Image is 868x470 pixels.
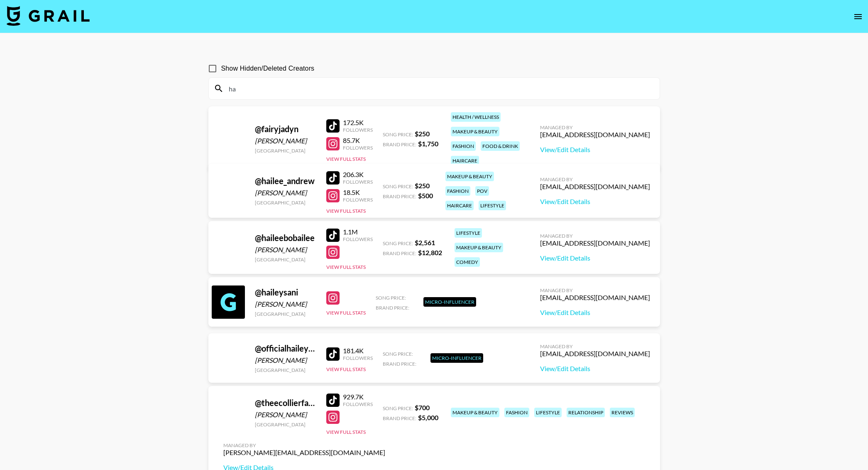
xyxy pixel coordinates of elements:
div: 85.7K [343,136,373,145]
a: View/Edit Details [540,145,650,154]
div: [PERSON_NAME] [255,356,316,364]
div: [EMAIL_ADDRESS][DOMAIN_NAME] [540,239,650,247]
div: Followers [343,127,373,133]
div: Followers [343,145,373,151]
div: makeup & beauty [451,127,499,136]
div: 172.5K [343,118,373,127]
div: lifestyle [455,228,482,238]
div: reviews [610,408,635,417]
div: 206.3K [343,170,373,179]
strong: $ 500 [418,192,433,199]
strong: $ 700 [415,404,430,411]
div: Micro-Influencer [430,353,483,363]
button: open drawer [850,8,866,25]
div: Managed By [540,124,650,130]
button: View Full Stats [326,310,366,316]
div: Managed By [540,287,650,293]
span: Song Price: [376,295,406,301]
div: Managed By [540,176,650,182]
div: [GEOGRAPHIC_DATA] [255,256,316,263]
div: Followers [343,179,373,185]
div: makeup & beauty [455,243,503,252]
button: View Full Stats [326,429,366,435]
div: Managed By [540,343,650,349]
div: [EMAIL_ADDRESS][DOMAIN_NAME] [540,182,650,191]
div: @ haileysani [255,287,316,298]
div: makeup & beauty [445,172,494,181]
div: [PERSON_NAME] [255,189,316,197]
div: comedy [455,257,480,267]
span: Brand Price: [383,141,416,148]
div: [GEOGRAPHIC_DATA] [255,421,316,428]
div: lifestyle [479,201,506,210]
strong: $ 250 [415,130,430,138]
div: makeup & beauty [451,408,499,417]
div: fashion [445,186,470,196]
div: health / wellness [451,112,501,122]
span: Brand Price: [376,305,409,311]
strong: $ 12,802 [418,249,442,256]
div: Followers [343,197,373,203]
div: [PERSON_NAME] [255,246,316,254]
span: Song Price: [383,405,413,411]
div: @ hailee_andrew [255,176,316,186]
button: View Full Stats [326,156,366,162]
div: [EMAIL_ADDRESS][DOMAIN_NAME] [540,130,650,139]
div: [PERSON_NAME] [255,300,316,308]
div: [EMAIL_ADDRESS][DOMAIN_NAME] [540,293,650,302]
div: 1.1M [343,228,373,236]
div: [GEOGRAPHIC_DATA] [255,199,316,206]
div: [PERSON_NAME][EMAIL_ADDRESS][DOMAIN_NAME] [223,448,385,457]
div: relationship [567,408,605,417]
div: @ theecollierfamily [255,398,316,408]
div: [EMAIL_ADDRESS][DOMAIN_NAME] [540,349,650,358]
span: Brand Price: [383,361,416,367]
button: View Full Stats [326,208,366,214]
div: food & drink [481,141,520,151]
div: @ fairyjadyn [255,124,316,134]
strong: $ 1,750 [418,140,438,148]
div: Followers [343,236,373,242]
div: pov [475,186,489,196]
div: Managed By [223,442,385,448]
div: 181.4K [343,347,373,355]
span: Song Price: [383,131,413,138]
div: 929.7K [343,393,373,401]
div: @ haileebobailee [255,233,316,243]
strong: $ 2,561 [415,239,435,246]
a: View/Edit Details [540,308,650,317]
span: Brand Price: [383,415,416,421]
a: View/Edit Details [540,364,650,373]
span: Brand Price: [383,250,416,256]
div: fashion [504,408,529,417]
strong: $ 5,000 [418,413,438,421]
div: Followers [343,401,373,407]
span: Song Price: [383,351,413,357]
strong: $ 250 [415,182,430,189]
span: Show Hidden/Deleted Creators [221,64,315,74]
button: View Full Stats [326,264,366,270]
div: @ officialhaileycunningham [255,343,316,354]
div: [PERSON_NAME] [255,411,316,419]
span: Song Price: [383,240,413,246]
div: [GEOGRAPHIC_DATA] [255,148,316,154]
div: 18.5K [343,188,373,197]
div: Micro-Influencer [423,297,476,307]
input: Search by User Name [224,82,655,95]
div: haircare [445,201,474,210]
img: Grail Talent [7,6,90,26]
a: View/Edit Details [540,254,650,262]
div: [GEOGRAPHIC_DATA] [255,311,316,317]
button: View Full Stats [326,366,366,372]
div: [PERSON_NAME] [255,137,316,145]
span: Brand Price: [383,193,416,199]
div: fashion [451,141,476,151]
div: [GEOGRAPHIC_DATA] [255,367,316,373]
div: Followers [343,355,373,361]
div: lifestyle [534,408,562,417]
div: haircare [451,156,479,165]
span: Song Price: [383,183,413,189]
a: View/Edit Details [540,197,650,206]
div: Managed By [540,233,650,239]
